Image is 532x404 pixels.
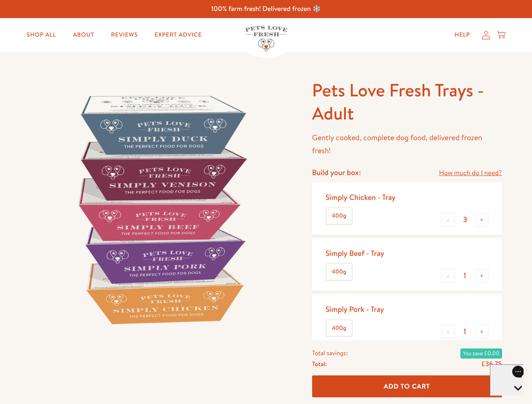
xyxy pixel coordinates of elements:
[312,79,502,125] h1: Pets Love Fresh Trays - Adult
[481,359,502,369] span: £36.75
[326,208,352,224] label: 400g
[326,264,352,280] label: 400g
[104,27,144,43] a: Reviews
[20,27,63,43] a: Shop All
[439,167,502,179] a: How much do I need?
[460,348,502,359] span: You save £0.00
[475,269,489,282] button: +
[30,79,292,340] img: Pets Love Fresh Trays - Adult
[441,213,455,226] button: -
[326,304,384,314] div: Simply Pork - Tray
[384,382,430,391] span: Add To Cart
[312,359,327,369] span: Total:
[326,192,396,202] div: Simply Chicken - Tray
[475,325,489,338] button: +
[312,375,502,398] button: Add To Cart
[326,248,384,258] div: Simply Beef - Tray
[490,364,524,396] iframe: Gorgias live chat messenger
[326,320,352,336] label: 400g
[245,26,287,51] img: Pets Love Fresh
[441,325,455,338] button: -
[312,348,348,359] span: Total savings:
[448,27,477,43] a: Help
[312,131,502,157] p: Gently cooked, complete dog food, delivered frozen fresh!
[475,213,489,226] button: +
[441,269,455,282] button: -
[66,27,101,43] a: About
[148,27,209,43] a: Expert Advice
[312,167,361,177] h4: Build your box:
